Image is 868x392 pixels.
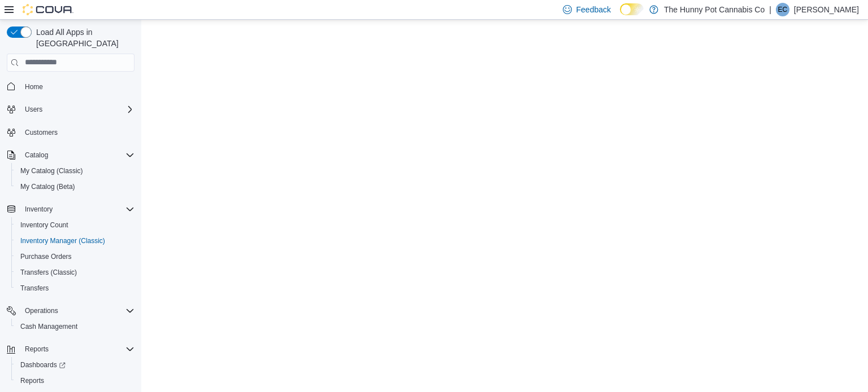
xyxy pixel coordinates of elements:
[11,280,139,296] button: Transfers
[20,125,134,139] span: Customers
[16,234,110,248] a: Inventory Manager (Classic)
[25,128,58,137] span: Customers
[11,217,139,233] button: Inventory Count
[16,250,134,263] span: Purchase Orders
[20,80,47,94] a: Home
[11,179,139,195] button: My Catalog (Beta)
[20,284,49,293] span: Transfers
[2,147,139,163] button: Catalog
[20,252,72,261] span: Purchase Orders
[11,357,139,373] a: Dashboards
[32,27,134,49] span: Load All Apps in [GEOGRAPHIC_DATA]
[778,3,788,16] span: EC
[16,250,76,263] a: Purchase Orders
[20,80,134,94] span: Home
[20,221,68,230] span: Inventory Count
[25,306,58,315] span: Operations
[20,103,47,116] button: Users
[576,4,611,15] span: Feedback
[20,182,75,191] span: My Catalog (Beta)
[20,376,44,385] span: Reports
[620,15,620,16] span: Dark Mode
[16,234,134,248] span: Inventory Manager (Classic)
[20,360,66,369] span: Dashboards
[16,218,134,232] span: Inventory Count
[11,373,139,389] button: Reports
[16,180,134,193] span: My Catalog (Beta)
[20,148,53,162] button: Catalog
[664,3,765,16] p: The Hunny Pot Cannabis Co
[620,3,644,15] input: Dark Mode
[20,126,62,139] a: Customers
[25,151,48,160] span: Catalog
[11,319,139,334] button: Cash Management
[20,342,134,356] span: Reports
[16,320,82,333] a: Cash Management
[23,4,73,15] img: Cova
[25,82,43,91] span: Home
[16,266,81,279] a: Transfers (Classic)
[20,103,134,116] span: Users
[794,3,859,16] p: [PERSON_NAME]
[20,322,77,331] span: Cash Management
[16,218,73,232] a: Inventory Count
[2,124,139,140] button: Customers
[25,205,53,214] span: Inventory
[20,268,77,277] span: Transfers (Classic)
[2,102,139,117] button: Users
[20,148,134,162] span: Catalog
[11,265,139,280] button: Transfers (Classic)
[16,281,53,295] a: Transfers
[20,166,83,175] span: My Catalog (Classic)
[20,304,134,318] span: Operations
[16,180,80,193] a: My Catalog (Beta)
[2,303,139,319] button: Operations
[11,249,139,265] button: Purchase Orders
[2,78,139,95] button: Home
[20,202,134,216] span: Inventory
[16,320,134,333] span: Cash Management
[20,236,105,245] span: Inventory Manager (Classic)
[11,163,139,179] button: My Catalog (Classic)
[16,266,134,279] span: Transfers (Classic)
[25,345,49,354] span: Reports
[16,164,88,178] a: My Catalog (Classic)
[20,304,63,318] button: Operations
[20,342,53,356] button: Reports
[16,164,134,178] span: My Catalog (Classic)
[16,358,70,372] a: Dashboards
[2,201,139,217] button: Inventory
[20,202,57,216] button: Inventory
[2,341,139,357] button: Reports
[16,374,134,387] span: Reports
[16,374,49,387] a: Reports
[25,105,42,114] span: Users
[769,3,771,16] p: |
[16,358,134,372] span: Dashboards
[776,3,789,16] div: Emily Cosby
[11,233,139,249] button: Inventory Manager (Classic)
[16,281,134,295] span: Transfers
